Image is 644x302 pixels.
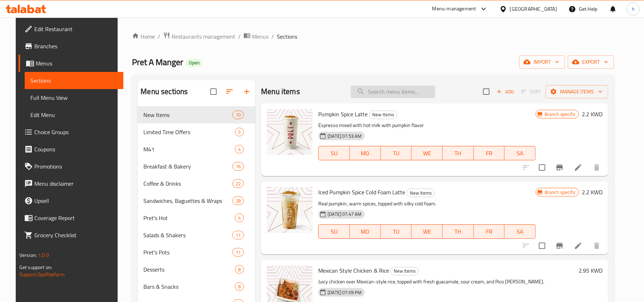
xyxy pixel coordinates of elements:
[141,86,188,97] h2: Menu sections
[235,145,244,154] div: items
[390,267,419,276] div: New Items
[143,162,232,171] div: Breakfast & Bakery
[232,196,244,205] div: items
[132,54,183,70] span: Pret A Manger
[414,148,440,159] span: WE
[143,282,235,291] span: Bars & Snacks
[34,128,118,136] span: Choice Groups
[34,214,118,222] span: Coverage Report
[36,59,118,68] span: Menus
[494,86,517,97] button: Add
[143,179,232,188] div: Coffee & Drinks
[233,249,244,256] span: 11
[19,158,123,175] a: Promotions
[34,25,118,33] span: Edit Restaurant
[496,88,515,96] span: Add
[321,148,347,159] span: SU
[34,231,118,239] span: Grocery Checklist
[267,109,313,155] img: Pumpkin Spice Latte
[143,231,232,239] span: Salads & Shakers
[235,128,244,136] div: items
[34,145,118,154] span: Coupons
[138,175,255,192] div: Coffee & Drinks22
[535,238,550,253] span: Select to update
[318,265,389,276] span: Mexican Style Chicken & Rice
[232,111,244,119] div: items
[542,189,579,196] span: Branch specific
[351,86,435,98] input: search
[507,148,533,159] span: SA
[19,192,123,209] a: Upsell
[233,163,244,170] span: 16
[510,5,557,13] div: [GEOGRAPHIC_DATA]
[261,86,300,97] h2: Menu items
[19,175,123,192] a: Menu disclaimer
[138,209,255,226] div: Pret's Hot4
[443,146,474,160] button: TH
[19,20,123,38] a: Edit Restaurant
[221,83,238,100] span: Sort sections
[232,248,244,257] div: items
[318,109,368,120] span: Pumpkin Spice Latte
[235,266,244,273] span: 8
[19,250,37,260] span: Version:
[233,198,244,204] span: 28
[235,146,244,153] span: 4
[574,163,582,172] a: Edit menu item
[25,106,123,123] a: Edit Menu
[235,282,244,291] div: items
[546,85,608,98] button: Manage items
[321,226,347,237] span: SU
[525,58,559,67] span: import
[138,226,255,244] div: Salads & Shakers11
[267,187,313,233] img: Iced Pumpkin Spice Cold Foam Latte
[477,148,502,159] span: FR
[143,265,235,274] span: Desserts
[19,209,123,226] a: Coverage Report
[535,160,550,175] span: Select to update
[517,86,546,97] span: Select section first
[30,93,118,102] span: Full Menu View
[143,128,235,136] span: Limited Time Offers
[158,32,160,41] li: /
[588,237,605,254] button: delete
[384,226,409,237] span: TU
[138,192,255,209] div: Sandwiches, Baguettes & Wraps28
[138,278,255,295] div: Bars & Snacks8
[381,146,412,160] button: TU
[143,248,232,257] div: Pret's Pots
[235,215,244,221] span: 4
[143,145,235,154] div: M41
[477,226,502,237] span: FR
[318,277,576,286] p: Juicy chicken over Mexican-style rice, topped with fresh guacamole, sour cream, and Pico [PERSON_...
[443,224,474,239] button: TH
[138,261,255,278] div: Desserts8
[143,196,232,205] span: Sandwiches, Baguettes & Wraps
[238,83,255,100] button: Add section
[519,55,565,69] button: import
[381,224,412,239] button: TU
[574,58,608,67] span: export
[318,224,350,239] button: SU
[186,60,202,66] span: Open
[235,214,244,222] div: items
[494,86,517,97] span: Add item
[505,224,536,239] button: SA
[353,226,378,237] span: MO
[474,224,505,239] button: FR
[325,211,364,218] span: [DATE] 07:47 AM
[19,226,123,244] a: Grocery Checklist
[542,111,579,118] span: Branch specific
[143,214,235,222] div: Pret's Hot
[143,111,232,119] span: New Items
[505,146,536,160] button: SA
[391,267,418,275] span: New Items
[325,133,364,140] span: [DATE] 07:53 AM
[407,189,434,197] span: New Items
[233,112,244,118] span: 10
[632,5,635,13] span: h
[132,32,614,41] nav: breadcrumb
